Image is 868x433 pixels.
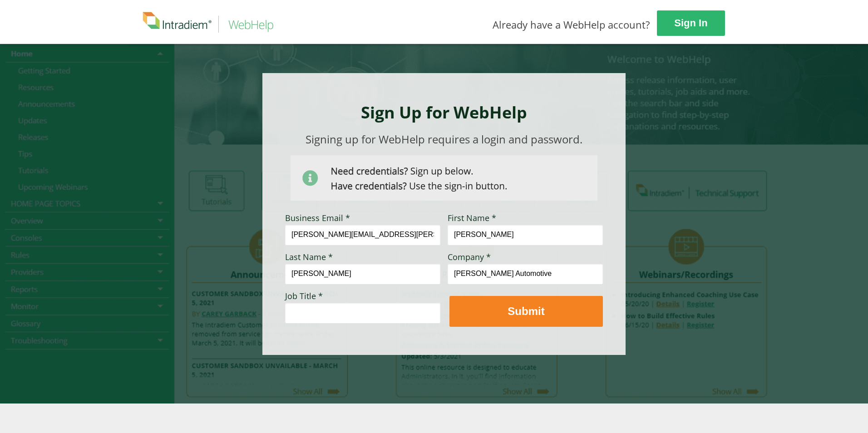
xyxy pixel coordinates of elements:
a: Sign In [657,10,725,36]
span: Job Title * [285,290,323,301]
img: Need Credentials? Sign up below. Have Credentials? Use the sign-in button. [291,155,597,201]
span: Last Name * [285,251,333,262]
strong: Sign Up for WebHelp [361,101,527,123]
button: Submit [449,296,603,327]
span: First Name * [448,212,496,223]
span: Company * [448,251,491,262]
span: Already have a WebHelp account? [493,18,650,31]
span: Signing up for WebHelp requires a login and password. [306,132,582,147]
strong: Submit [508,305,544,317]
strong: Sign In [674,17,707,29]
span: Business Email * [285,212,350,223]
